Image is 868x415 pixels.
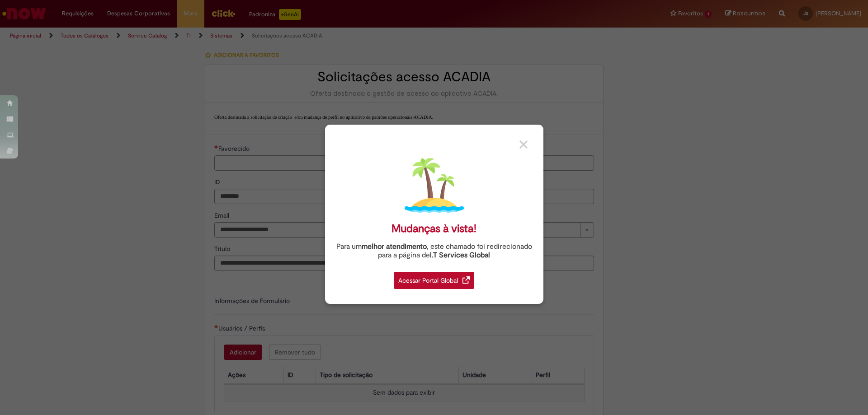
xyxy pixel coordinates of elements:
[405,156,464,215] img: island.png
[519,140,528,149] img: close_button_grey.png
[332,242,537,260] div: Para um , este chamado foi redirecionado para a página de
[392,222,476,235] div: Mudanças à vista!
[394,272,474,289] div: Acessar Portal Global
[362,242,427,251] strong: melhor atendimento
[394,267,474,289] a: Acessar Portal Global
[462,276,470,284] img: redirect_link.png
[430,246,490,260] a: I.T Services Global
